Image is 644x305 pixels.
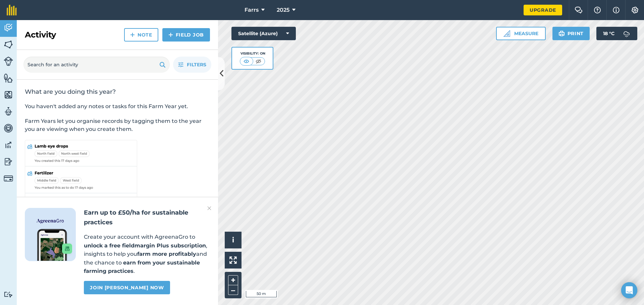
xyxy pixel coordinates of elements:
img: svg+xml;base64,PHN2ZyB4bWxucz0iaHR0cDovL3d3dy53My5vcmcvMjAwMC9zdmciIHdpZHRoPSIxOSIgaGVpZ2h0PSIyNC... [159,61,166,69]
img: svg+xml;base64,PD94bWwgdmVyc2lvbj0iMS4wIiBlbmNvZGluZz0idXRmLTgiPz4KPCEtLSBHZW5lcmF0b3I6IEFkb2JlIE... [4,106,13,117]
img: svg+xml;base64,PD94bWwgdmVyc2lvbj0iMS4wIiBlbmNvZGluZz0idXRmLTgiPz4KPCEtLSBHZW5lcmF0b3I6IEFkb2JlIE... [4,174,13,183]
img: Screenshot of the Gro app [37,229,72,261]
img: svg+xml;base64,PHN2ZyB4bWxucz0iaHR0cDovL3d3dy53My5vcmcvMjAwMC9zdmciIHdpZHRoPSIxNCIgaGVpZ2h0PSIyNC... [168,31,173,39]
h2: What are you doing this year? [25,88,210,96]
strong: farm more profitably [137,251,196,257]
div: Visibility: On [240,51,265,56]
button: Satellite (Azure) [231,27,296,40]
img: svg+xml;base64,PHN2ZyB4bWxucz0iaHR0cDovL3d3dy53My5vcmcvMjAwMC9zdmciIHdpZHRoPSI1MCIgaGVpZ2h0PSI0MC... [242,58,251,65]
span: 2025 [277,6,289,14]
img: Four arrows, one pointing top left, one top right, one bottom right and the last bottom left [229,256,237,264]
img: A question mark icon [593,7,601,13]
img: svg+xml;base64,PHN2ZyB4bWxucz0iaHR0cDovL3d3dy53My5vcmcvMjAwMC9zdmciIHdpZHRoPSI1NiIgaGVpZ2h0PSI2MC... [4,40,13,50]
button: – [228,285,238,295]
a: Note [124,28,158,42]
img: svg+xml;base64,PHN2ZyB4bWxucz0iaHR0cDovL3d3dy53My5vcmcvMjAwMC9zdmciIHdpZHRoPSIyMiIgaGVpZ2h0PSIzMC... [207,204,211,212]
a: Upgrade [524,5,562,15]
img: A cog icon [631,7,639,13]
p: Farm Years let you organise records by tagging them to the year you are viewing when you create t... [25,117,210,133]
button: i [225,232,241,248]
span: Farrs [245,6,259,14]
button: Filters [173,57,211,73]
span: Filters [187,61,206,68]
img: svg+xml;base64,PHN2ZyB4bWxucz0iaHR0cDovL3d3dy53My5vcmcvMjAwMC9zdmciIHdpZHRoPSI1NiIgaGVpZ2h0PSI2MC... [4,90,13,100]
span: 18 ° C [603,27,614,40]
img: Ruler icon [503,30,510,37]
button: + [228,275,238,285]
button: Print [552,27,590,40]
img: svg+xml;base64,PD94bWwgdmVyc2lvbj0iMS4wIiBlbmNvZGluZz0idXRmLTgiPz4KPCEtLSBHZW5lcmF0b3I6IEFkb2JlIE... [620,27,633,40]
input: Search for an activity [23,57,170,73]
img: svg+xml;base64,PD94bWwgdmVyc2lvbj0iMS4wIiBlbmNvZGluZz0idXRmLTgiPz4KPCEtLSBHZW5lcmF0b3I6IEFkb2JlIE... [4,140,13,150]
div: Open Intercom Messenger [621,282,637,298]
img: svg+xml;base64,PD94bWwgdmVyc2lvbj0iMS4wIiBlbmNvZGluZz0idXRmLTgiPz4KPCEtLSBHZW5lcmF0b3I6IEFkb2JlIE... [4,291,13,298]
img: svg+xml;base64,PD94bWwgdmVyc2lvbj0iMS4wIiBlbmNvZGluZz0idXRmLTgiPz4KPCEtLSBHZW5lcmF0b3I6IEFkb2JlIE... [4,57,13,66]
strong: unlock a free fieldmargin Plus subscription [84,242,206,249]
p: You haven't added any notes or tasks for this Farm Year yet. [25,102,210,110]
img: Two speech bubbles overlapping with the left bubble in the forefront [575,7,583,13]
img: svg+xml;base64,PHN2ZyB4bWxucz0iaHR0cDovL3d3dy53My5vcmcvMjAwMC9zdmciIHdpZHRoPSIxNyIgaGVpZ2h0PSIxNy... [613,6,620,14]
img: fieldmargin Logo [7,5,17,15]
img: svg+xml;base64,PHN2ZyB4bWxucz0iaHR0cDovL3d3dy53My5vcmcvMjAwMC9zdmciIHdpZHRoPSI1MCIgaGVpZ2h0PSI0MC... [254,58,263,65]
h2: Earn up to £50/ha for sustainable practices [84,208,210,227]
a: Field Job [162,28,210,42]
a: Join [PERSON_NAME] now [84,281,170,294]
img: svg+xml;base64,PHN2ZyB4bWxucz0iaHR0cDovL3d3dy53My5vcmcvMjAwMC9zdmciIHdpZHRoPSIxOSIgaGVpZ2h0PSIyNC... [558,29,565,37]
p: Create your account with AgreenaGro to , insights to help you and the chance to . [84,233,210,276]
img: svg+xml;base64,PHN2ZyB4bWxucz0iaHR0cDovL3d3dy53My5vcmcvMjAwMC9zdmciIHdpZHRoPSIxNCIgaGVpZ2h0PSIyNC... [130,31,135,39]
strong: earn from your sustainable farming practices [84,259,200,275]
img: svg+xml;base64,PD94bWwgdmVyc2lvbj0iMS4wIiBlbmNvZGluZz0idXRmLTgiPz4KPCEtLSBHZW5lcmF0b3I6IEFkb2JlIE... [4,157,13,167]
img: svg+xml;base64,PD94bWwgdmVyc2lvbj0iMS4wIiBlbmNvZGluZz0idXRmLTgiPz4KPCEtLSBHZW5lcmF0b3I6IEFkb2JlIE... [4,123,13,133]
button: Measure [496,27,546,40]
h2: Activity [25,29,56,40]
span: i [232,236,234,244]
img: svg+xml;base64,PHN2ZyB4bWxucz0iaHR0cDovL3d3dy53My5vcmcvMjAwMC9zdmciIHdpZHRoPSI1NiIgaGVpZ2h0PSI2MC... [4,73,13,83]
button: 18 °C [596,27,637,40]
img: svg+xml;base64,PD94bWwgdmVyc2lvbj0iMS4wIiBlbmNvZGluZz0idXRmLTgiPz4KPCEtLSBHZW5lcmF0b3I6IEFkb2JlIE... [4,23,13,33]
